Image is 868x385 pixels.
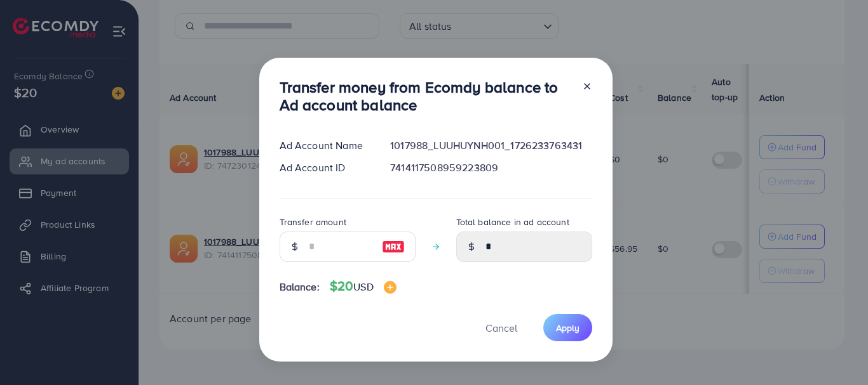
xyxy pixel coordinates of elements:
span: Balance: [280,280,320,294]
label: Total balance in ad account [456,216,569,228]
button: Apply [543,314,592,341]
span: Apply [556,322,580,334]
h4: $20 [330,278,397,294]
div: Ad Account Name [269,138,381,153]
iframe: Chat [814,328,858,375]
img: image [384,281,397,294]
div: 1017988_LUUHUYNH001_1726233763431 [380,138,602,153]
label: Transfer amount [280,216,346,228]
img: image [382,239,405,254]
h3: Transfer money from Ecomdy balance to Ad account balance [280,78,572,115]
div: Ad Account ID [269,160,381,175]
button: Cancel [470,314,533,341]
span: USD [353,280,373,294]
span: Cancel [485,321,517,335]
div: 7414117508959223809 [380,160,602,175]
